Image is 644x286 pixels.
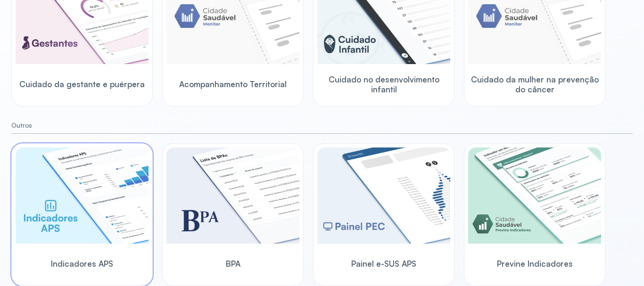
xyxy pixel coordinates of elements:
[497,259,573,269] span: Previne Indicadores
[351,259,416,269] span: Painel e-SUS APS
[11,122,633,130] small: Outros
[468,74,601,95] span: Cuidado da mulher na prevenção do câncer
[16,147,149,244] img: aps-indicators.png
[226,259,240,269] span: BPA
[179,79,287,89] span: Acompanhamento Territorial
[19,79,145,89] span: Cuidado da gestante e puérpera
[51,259,113,269] span: Indicadores APS
[317,74,450,95] span: Cuidado no desenvolvimento infantil
[317,147,450,244] img: pec-panel.png
[468,147,601,244] img: previne-brasil.png
[166,147,299,244] img: bpa.png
